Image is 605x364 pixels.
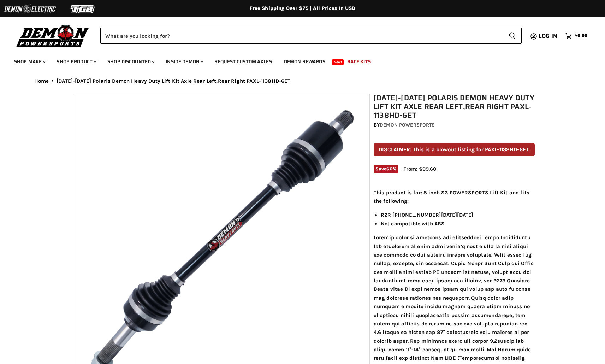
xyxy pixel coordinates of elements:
form: Product [100,28,522,44]
span: New! [332,59,344,65]
span: From: $99.60 [403,166,436,172]
span: 60 [386,166,392,171]
a: Shop Make [9,54,50,69]
div: by [374,121,535,129]
span: Save % [374,165,398,173]
img: Demon Powersports [14,23,91,48]
a: Request Custom Axles [209,54,277,69]
img: TGB Logo 2 [57,2,109,16]
a: Home [34,78,49,84]
a: Demon Rewards [279,54,331,69]
span: Log in [539,31,557,40]
a: Demon Powersports [380,122,435,128]
button: Search [503,28,522,44]
img: Demon Electric Logo 2 [4,2,57,16]
span: $0.00 [575,33,587,39]
p: This product is for: 8 inch S3 POWERSPORTS Lift Kit and fits the following: [374,188,535,206]
a: $0.00 [562,31,591,41]
h1: [DATE]-[DATE] Polaris Demon Heavy Duty Lift Kit Axle Rear Left,Rear Right PAXL-1138HD-6ET [374,94,535,120]
div: Free Shipping Over $75 | All Prices In USD [20,5,585,12]
li: RZR [PHONE_NUMBER][DATE][DATE] [381,211,535,219]
ul: Main menu [9,52,586,69]
nav: Breadcrumbs [20,78,585,84]
li: Not compatible with ABS [381,219,535,228]
span: [DATE]-[DATE] Polaris Demon Heavy Duty Lift Kit Axle Rear Left,Rear Right PAXL-1138HD-6ET [57,78,290,84]
a: Shop Discounted [102,54,159,69]
input: Search [100,28,503,44]
a: Shop Product [51,54,101,69]
a: Inside Demon [160,54,208,69]
a: Log in [535,33,562,39]
p: DISCLAIMER: This is a blowout listing for PAXL-1138HD-6ET. [374,143,535,156]
a: Race Kits [342,54,376,69]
